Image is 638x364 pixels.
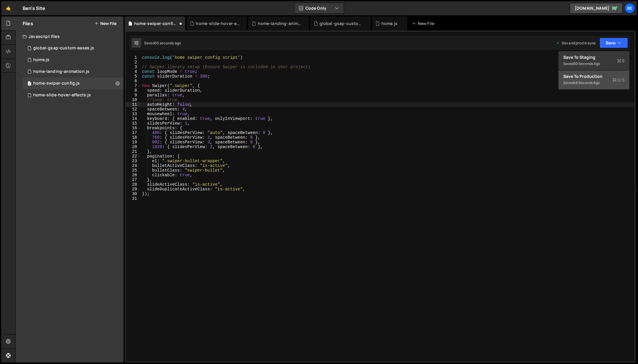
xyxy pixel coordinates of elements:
[126,83,141,88] div: 7
[559,71,629,90] button: Save to ProductionS Saved48 seconds ago
[126,79,141,83] div: 6
[126,107,141,112] div: 12
[126,98,141,102] div: 10
[126,163,141,168] div: 24
[258,21,302,26] div: home-landing-animation.js
[16,31,123,42] div: Javascript files
[126,55,141,60] div: 1
[23,78,123,89] div: 11910/28432.js
[574,80,600,85] div: 48 seconds ago
[126,116,141,121] div: 14
[559,51,629,71] button: Save to StagingS Saved50 seconds ago
[126,154,141,159] div: 22
[126,88,141,93] div: 8
[33,57,49,63] div: home.js
[563,79,624,86] div: Saved
[33,93,91,98] div: home-slide-hover-effects.js
[126,112,141,116] div: 13
[28,82,31,86] span: 1
[23,66,123,78] div: 11910/28512.js
[381,21,398,26] div: home.js
[126,65,141,69] div: 3
[23,20,33,27] h2: Files
[33,81,80,86] div: home-swiper-config.js
[126,168,141,173] div: 25
[23,54,123,66] div: 11910/28508.js
[126,159,141,163] div: 23
[563,73,624,79] div: Save to Production
[196,21,240,26] div: home-slide-hover-effects.js
[126,126,141,130] div: 16
[574,61,600,66] div: 50 seconds ago
[556,41,596,46] div: Dev and prod in sync
[126,140,141,145] div: 19
[126,121,141,126] div: 15
[126,74,141,79] div: 5
[126,145,141,149] div: 20
[412,21,437,26] div: New File
[144,41,181,46] div: Saved
[320,21,364,26] div: global-gsap-custom-eases.js
[617,58,624,64] span: S
[126,192,141,196] div: 30
[599,38,628,48] button: Save
[33,69,89,74] div: home-landing-animation.js
[23,89,123,101] div: 11910/28435.js
[126,173,141,177] div: 26
[126,60,141,65] div: 2
[126,177,141,182] div: 27
[624,3,635,14] a: Be
[1,1,16,15] a: 🤙
[126,196,141,201] div: 31
[126,135,141,140] div: 18
[612,77,624,83] span: S
[23,5,46,12] div: Ben's Site
[126,149,141,154] div: 21
[94,21,116,26] button: New File
[33,46,94,51] div: global-gsap-custom-eases.js
[155,41,181,46] div: 50 seconds ago
[126,130,141,135] div: 17
[126,102,141,107] div: 11
[23,42,123,54] div: 11910/28433.js
[563,60,624,67] div: Saved
[294,3,344,14] button: Code Only
[134,21,178,26] div: home-swiper-config.js
[563,54,624,60] div: Save to Staging
[570,3,623,14] a: [DOMAIN_NAME]
[126,93,141,98] div: 9
[126,187,141,192] div: 29
[126,69,141,74] div: 4
[126,182,141,187] div: 28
